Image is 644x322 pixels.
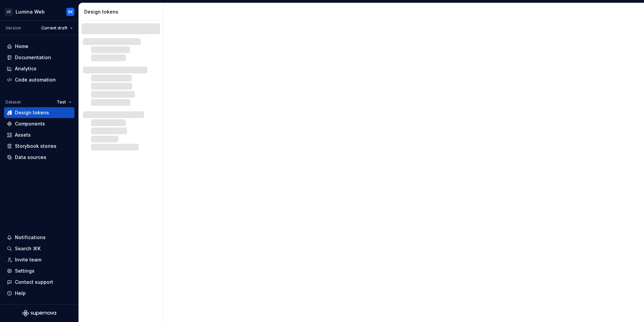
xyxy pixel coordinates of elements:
div: Storybook stories [15,143,56,149]
div: Search ⌘K [15,245,41,252]
div: Home [15,43,28,50]
a: Documentation [4,52,74,63]
div: Version [5,25,21,31]
a: Code automation [4,74,74,85]
div: Help [15,290,26,297]
div: Invite team [15,256,41,263]
a: Settings [4,266,74,276]
a: Home [4,41,74,52]
div: Settings [15,268,34,274]
div: Dataset [5,99,21,105]
div: LD [5,8,13,16]
button: Test [54,97,74,107]
button: Notifications [4,232,74,243]
button: LDLumina WebSK [1,4,77,19]
div: Components [15,120,45,127]
div: Data sources [15,154,46,161]
button: Current draft [38,23,76,33]
button: Contact support [4,277,74,287]
a: Analytics [4,63,74,74]
div: Design tokens [15,109,49,116]
a: Design tokens [4,107,74,118]
div: Analytics [15,65,37,72]
svg: Supernova Logo [22,310,56,317]
div: Documentation [15,54,51,61]
div: SK [68,9,73,15]
button: Help [4,288,74,299]
div: Contact support [15,279,53,285]
a: Data sources [4,152,74,163]
div: Lumina Web [16,8,45,15]
span: Current draft [41,25,67,31]
button: Search ⌘K [4,243,74,254]
span: Test [57,99,66,105]
div: Assets [15,132,31,138]
a: Assets [4,130,74,140]
a: Storybook stories [4,141,74,152]
a: Invite team [4,254,74,265]
div: Notifications [15,234,46,241]
a: Components [4,118,74,129]
div: Code automation [15,76,56,83]
div: Design tokens [84,8,160,15]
